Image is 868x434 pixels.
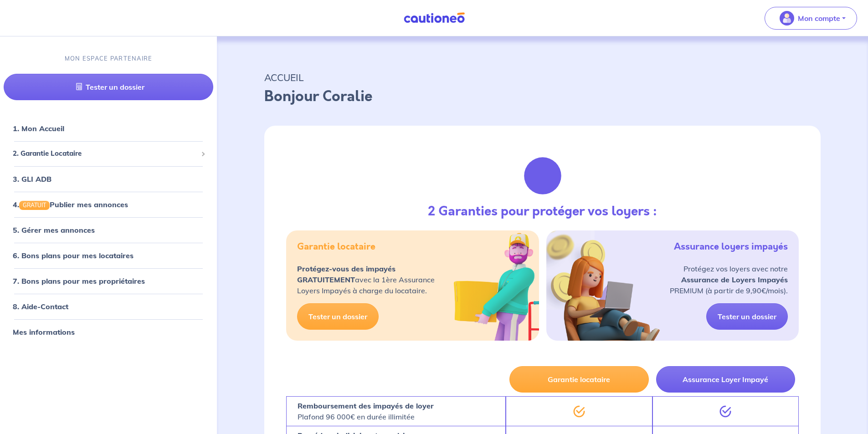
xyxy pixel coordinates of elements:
[4,170,213,188] div: 3. GLI ADB
[4,297,213,316] div: 8. Aide-Contact
[297,264,395,284] strong: Protégez-vous des impayés GRATUITEMENT
[400,12,468,24] img: Cautioneo
[4,145,213,163] div: 2. Garantie Locataire
[4,246,213,265] div: 6. Bons plans pour mes locataires
[428,204,657,220] h3: 2 Garanties pour protéger vos loyers :
[780,11,794,26] img: illu_account_valid_menu.svg
[298,401,434,410] strong: Remboursement des impayés de loyer
[798,13,840,24] p: Mon compte
[13,124,64,133] a: 1. Mon Accueil
[681,275,788,284] strong: Assurance de Loyers Impayés
[297,303,379,330] a: Tester un dossier
[4,221,213,239] div: 5. Gérer mes annonces
[4,323,213,341] div: Mes informations
[670,263,788,296] p: Protégez vos loyers avec notre PREMIUM (à partir de 9,90€/mois).
[264,69,821,86] p: ACCUEIL
[674,241,788,252] h5: Assurance loyers impayés
[765,7,857,30] button: illu_account_valid_menu.svgMon compte
[13,225,95,235] a: 5. Gérer mes annonces
[4,195,213,214] div: 4.GRATUITPublier mes annonces
[706,303,788,330] a: Tester un dossier
[4,119,213,138] div: 1. Mon Accueil
[4,272,213,290] div: 7. Bons plans pour mes propriétaires
[4,74,213,100] a: Tester un dossier
[13,200,128,209] a: 4.GRATUITPublier mes annonces
[13,251,134,260] a: 6. Bons plans pour mes locataires
[65,54,153,63] p: MON ESPACE PARTENAIRE
[509,366,648,393] button: Garantie locataire
[264,86,821,107] p: Bonjour Coralie
[13,327,75,337] a: Mes informations
[297,263,435,296] p: avec la 1ère Assurance Loyers Impayés à charge du locataire.
[297,241,375,252] h5: Garantie locataire
[13,174,51,184] a: 3. GLI ADB
[518,151,567,200] img: justif-loupe
[13,302,68,311] a: 8. Aide-Contact
[13,148,197,159] span: 2. Garantie Locataire
[298,400,434,422] p: Plafond 96 000€ en durée illimitée
[13,276,145,286] a: 7. Bons plans pour mes propriétaires
[656,366,795,393] button: Assurance Loyer Impayé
